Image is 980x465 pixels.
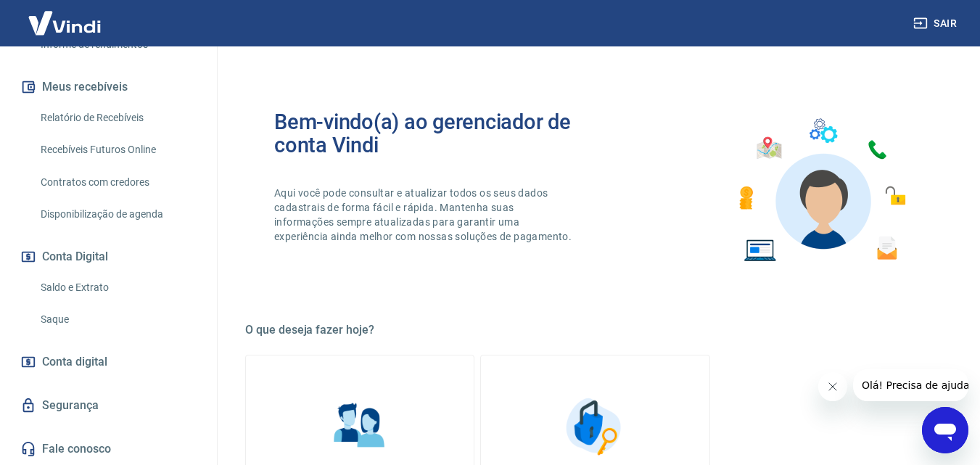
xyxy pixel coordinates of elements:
[17,1,112,45] img: Vindi
[35,199,199,229] a: Disponibilização de agenda
[35,135,199,165] a: Recebíveis Futuros Online
[274,110,596,157] h2: Bem-vindo(a) ao gerenciador de conta Vindi
[17,346,199,378] a: Conta digital
[17,71,199,103] button: Meus recebíveis
[922,407,968,453] iframe: Botão para abrir a janela de mensagens
[35,273,199,303] a: Saldo e Extrato
[35,168,199,197] a: Contratos com credores
[17,390,199,421] a: Segurança
[42,352,107,372] span: Conta digital
[910,10,963,37] button: Sair
[818,372,847,401] iframe: Fechar mensagem
[853,369,968,401] iframe: Mensagem da empresa
[324,390,396,463] img: Informações pessoais
[245,323,945,337] h5: O que deseja fazer hoje?
[35,305,199,334] a: Saque
[9,10,122,22] span: Olá! Precisa de ajuda?
[274,186,575,244] p: Aqui você pode consultar e atualizar todos os seus dados cadastrais de forma fácil e rápida. Mant...
[17,433,199,465] a: Fale conosco
[559,390,631,463] img: Segurança
[35,103,199,133] a: Relatório de Recebíveis
[726,110,916,271] img: Imagem de um avatar masculino com diversos icones exemplificando as funcionalidades do gerenciado...
[17,241,199,273] button: Conta Digital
